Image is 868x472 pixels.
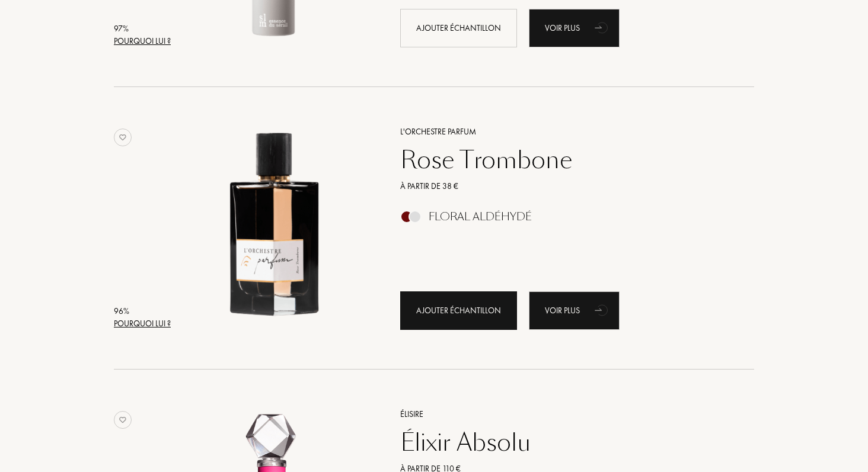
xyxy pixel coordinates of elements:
div: animation [591,15,614,39]
div: 97 % [114,23,171,35]
a: Rose Trombone [391,146,737,174]
img: no_like_p.png [114,129,132,146]
a: Floral Aldéhydé [391,214,737,226]
a: Voir plusanimation [529,291,620,330]
div: Voir plus [529,9,620,47]
div: 96 % [114,305,171,317]
div: Ajouter échantillon [400,291,517,330]
img: Rose Trombone L'Orchestre Parfum [175,124,372,321]
a: L'Orchestre Parfum [391,126,737,138]
a: Élisire [391,408,737,420]
div: Ajouter échantillon [400,9,517,47]
img: no_like_p.png [114,411,132,429]
div: Pourquoi lui ? [114,317,171,330]
div: Voir plus [529,291,620,330]
a: À partir de 38 € [391,180,737,192]
a: Élixir Absolu [391,428,737,457]
a: Voir plusanimation [529,9,620,47]
div: Pourquoi lui ? [114,35,171,47]
div: Floral Aldéhydé [429,210,532,223]
a: Rose Trombone L'Orchestre Parfum [175,111,382,343]
div: animation [591,298,614,322]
